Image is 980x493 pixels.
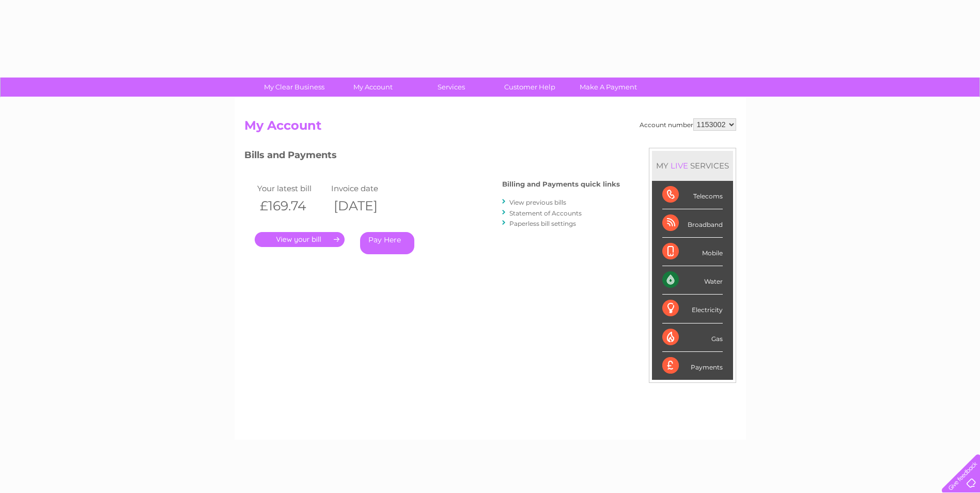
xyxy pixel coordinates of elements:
[662,266,723,295] div: Water
[502,180,620,188] h4: Billing and Payments quick links
[566,78,651,97] a: Make A Payment
[252,78,337,97] a: My Clear Business
[409,78,494,97] a: Services
[662,181,723,209] div: Telecoms
[509,209,582,217] a: Statement of Accounts
[330,78,415,97] a: My Account
[509,198,566,206] a: View previous bills
[640,118,736,131] div: Account number
[244,148,620,166] h3: Bills and Payments
[255,195,329,217] th: £169.74
[662,209,723,238] div: Broadband
[509,220,576,227] a: Paperless bill settings
[652,151,733,180] div: MY SERVICES
[255,181,329,195] td: Your latest bill
[329,195,403,217] th: [DATE]
[668,161,690,171] div: LIVE
[662,238,723,266] div: Mobile
[662,295,723,323] div: Electricity
[662,323,723,352] div: Gas
[255,232,345,247] a: .
[360,232,414,254] a: Pay Here
[329,181,403,195] td: Invoice date
[244,118,736,138] h2: My Account
[662,352,723,380] div: Payments
[487,78,572,97] a: Customer Help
